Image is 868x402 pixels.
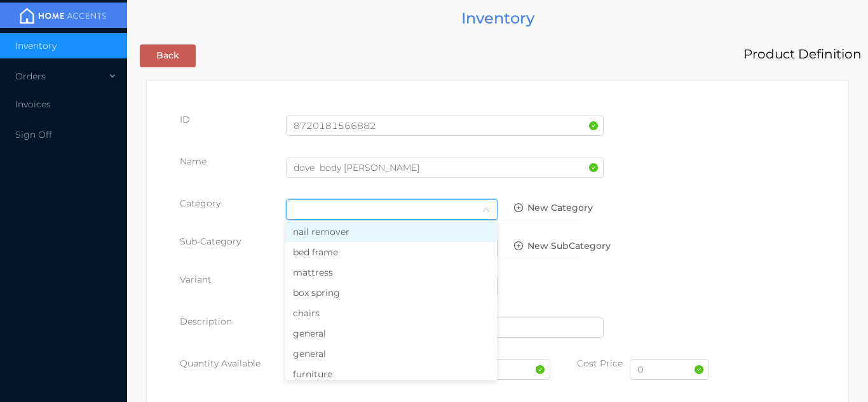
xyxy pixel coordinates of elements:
[577,357,630,370] p: Cost Price
[630,359,709,380] input: Cost Price
[15,129,52,140] span: Sign Off
[180,113,286,126] div: ID
[498,235,582,258] button: icon: plus-circle-oNew SubCategory
[180,197,286,210] p: Category
[180,357,286,370] p: Quantity Available
[285,242,497,262] li: bed frame
[180,235,286,248] div: Sub-Category
[286,157,604,178] input: Name
[498,197,582,220] button: icon: plus-circle-oNew Category
[180,315,286,328] p: Description
[285,364,497,384] li: furniture
[15,98,51,110] span: Invoices
[140,44,196,67] button: Back
[180,155,286,168] p: Name
[133,6,862,30] div: Inventory
[285,262,497,283] li: mattress
[471,359,550,380] input: Unit Price
[743,43,862,66] div: Product Definition
[285,222,497,242] li: nail remover
[285,303,497,323] li: chairs
[285,323,497,344] li: general
[180,273,286,286] div: Variant
[285,344,497,364] li: general
[15,6,111,25] img: mainBanner
[285,283,497,303] li: box spring
[482,206,490,215] i: icon: down
[15,40,57,51] span: Inventory
[286,116,604,136] input: Homeaccents ID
